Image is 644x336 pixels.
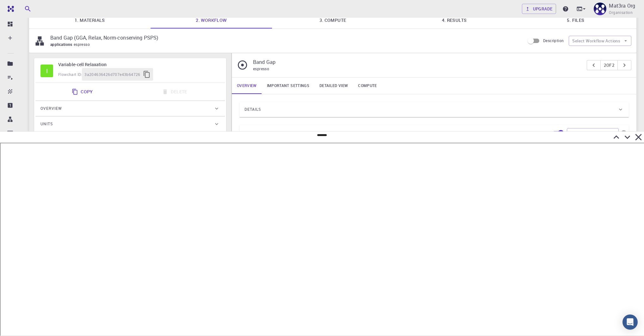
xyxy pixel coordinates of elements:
[245,129,257,139] span: UNITS
[262,78,314,94] a: Important settings
[40,65,53,77] span: Idle
[50,42,74,47] span: applications
[609,9,633,16] span: Organisation
[353,78,382,94] a: Compute
[533,130,548,136] p: Auto fit
[609,2,635,9] p: Mat3ra Org
[587,60,631,70] div: pager
[567,128,619,138] button: Select Unit Actions
[569,36,631,46] button: Select Workflow Actions
[600,60,618,70] button: 2of2
[594,3,606,15] img: Mat3ra Org
[5,6,14,12] img: logo
[68,85,98,98] button: Copy
[393,12,515,28] a: 4. Results
[58,61,220,68] h6: Variable-cell Relaxation
[253,58,582,66] p: Band Gap
[40,65,53,77] div: I
[622,314,638,330] div: Open Intercom Messenger
[13,4,36,10] span: Support
[29,12,151,28] a: 1. Materials
[40,119,53,129] span: Units
[58,72,82,77] span: Flowchart ID:
[50,34,520,41] p: Band Gap (GGA, Relax, Norm-conserving PSPS)
[40,103,62,114] span: Overview
[84,72,140,78] span: 3a204636426d707e43b64726
[253,66,269,71] span: espresso
[35,116,225,132] div: Units
[239,102,629,117] div: Details
[272,12,393,28] a: 3. Compute
[522,4,556,14] button: Upgrade
[245,104,261,115] span: Details
[314,78,353,94] a: Detailed view
[35,101,225,116] div: Overview
[619,128,629,138] button: info
[543,38,564,43] span: Description
[151,12,272,28] a: 2. Workflow
[515,12,636,28] a: 5. Files
[74,42,92,47] span: espresso
[232,78,262,94] a: Overview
